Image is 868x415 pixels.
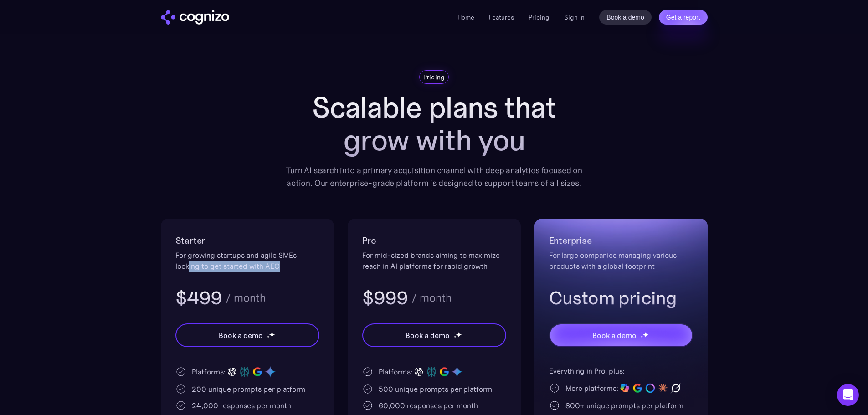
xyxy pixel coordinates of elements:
div: 500 unique prompts per platform [379,384,492,395]
a: Sign in [564,12,585,23]
div: Book a demo [592,330,636,341]
div: Book a demo [406,330,449,341]
img: cognizo logo [161,10,229,25]
a: Pricing [529,13,550,21]
div: Everything in Pro, plus: [549,365,693,376]
a: Home [457,13,474,21]
div: Platforms: [192,366,226,377]
div: / month [411,292,452,303]
div: Platforms: [379,366,412,377]
h3: $499 [175,286,222,310]
a: Book a demostarstarstar [362,323,506,347]
div: 60,000 responses per month [379,400,478,411]
img: star [640,335,643,338]
h3: $999 [362,286,408,310]
img: star [269,332,275,338]
a: Get a report [659,10,708,25]
a: Features [489,13,514,21]
div: Pricing [423,72,445,82]
img: star [453,332,455,333]
a: Book a demostarstarstar [175,323,319,347]
div: More platforms: [565,383,618,394]
div: For large companies managing various products with a global footprint [549,250,693,272]
a: Book a demo [599,10,652,25]
h1: Scalable plans that grow with you [279,91,589,157]
img: star [267,332,268,333]
img: star [640,332,642,333]
h3: Custom pricing [549,286,693,310]
a: home [161,10,229,25]
div: Open Intercom Messenger [837,384,859,406]
div: For mid-sized brands aiming to maximize reach in AI platforms for rapid growth [362,250,506,272]
img: star [267,335,270,338]
div: 800+ unique prompts per platform [565,400,683,411]
img: star [642,332,648,338]
div: 200 unique prompts per platform [192,384,305,395]
h2: Starter [175,233,319,248]
img: star [456,332,462,338]
img: star [453,335,457,338]
h2: Pro [362,233,506,248]
div: Turn AI search into a primary acquisition channel with deep analytics focused on action. Our ente... [279,164,589,190]
div: 24,000 responses per month [192,400,291,411]
div: / month [226,292,266,303]
div: Book a demo [219,330,262,341]
a: Book a demostarstarstar [549,323,693,347]
div: For growing startups and agile SMEs looking to get started with AEO [175,250,319,272]
h2: Enterprise [549,233,693,248]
